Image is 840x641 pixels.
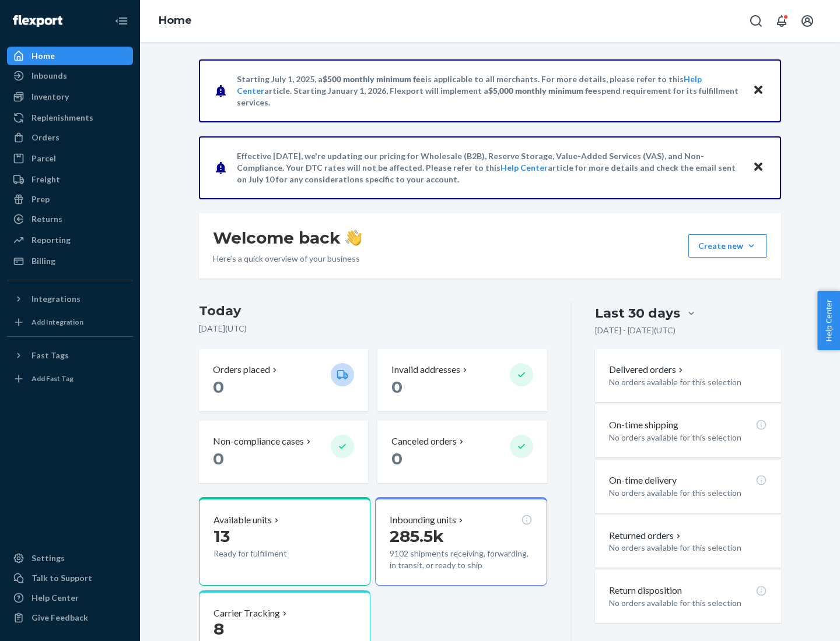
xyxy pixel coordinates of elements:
[32,317,83,327] div: Add Integration
[237,150,741,185] p: Effective [DATE], we're updating our pricing for Wholesale (B2B), Reserve Storage, Value-Added Se...
[32,193,50,205] div: Prep
[609,363,685,376] button: Delivered orders
[32,132,60,143] div: Orders
[32,552,65,564] div: Settings
[199,302,547,320] h3: Today
[213,526,230,546] span: 13
[609,584,682,597] p: Return disposition
[7,346,133,365] button: Fast Tags
[213,227,362,248] h1: Welcome back
[213,513,272,527] p: Available units
[609,376,767,388] p: No orders available for this selection
[199,497,370,586] button: Available units13Ready for fulfillment
[32,70,67,82] div: Inbounds
[7,369,133,388] a: Add Fast Tag
[213,363,270,376] p: Orders placed
[32,153,56,164] div: Parcel
[32,234,71,246] div: Reporting
[237,73,741,108] p: Starting July 1, 2025, a is applicable to all merchants. For more details, please refer to this a...
[199,349,368,411] button: Orders placed 0
[213,449,224,469] span: 0
[213,377,224,397] span: 0
[595,304,680,322] div: Last 30 days
[323,74,425,84] span: $500 monthly minimum fee
[159,14,192,27] a: Home
[609,474,677,487] p: On-time delivery
[391,363,460,376] p: Invalid addresses
[796,9,819,33] button: Open account menu
[7,210,133,228] a: Returns
[377,349,547,411] button: Invalid addresses 0
[32,293,80,305] div: Integrations
[32,592,79,604] div: Help Center
[13,15,62,27] img: Flexport logo
[32,572,92,584] div: Talk to Support
[688,234,767,258] button: Create new
[7,549,133,568] a: Settings
[770,9,793,33] button: Open notifications
[390,548,532,571] p: 9102 shipments receiving, forwarding, in transit, or ready to ship
[817,291,840,350] button: Help Center
[595,325,675,336] p: [DATE] - [DATE] ( UTC )
[213,607,280,620] p: Carrier Tracking
[213,548,321,559] p: Ready for fulfillment
[609,432,767,443] p: No orders available for this selection
[32,350,69,361] div: Fast Tags
[609,542,767,554] p: No orders available for this selection
[751,82,766,99] button: Close
[199,421,368,483] button: Non-compliance cases 0
[390,513,456,527] p: Inbounding units
[7,128,133,147] a: Orders
[32,112,93,124] div: Replenishments
[7,190,133,209] a: Prep
[213,435,304,448] p: Non-compliance cases
[7,47,133,65] a: Home
[501,163,548,172] a: Help Center
[7,66,133,85] a: Inbounds
[391,449,402,469] span: 0
[609,487,767,499] p: No orders available for this selection
[391,377,402,397] span: 0
[7,608,133,627] button: Give Feedback
[390,526,444,546] span: 285.5k
[609,418,678,432] p: On-time shipping
[7,87,133,106] a: Inventory
[7,231,133,249] a: Reporting
[32,612,88,624] div: Give Feedback
[32,374,73,383] div: Add Fast Tag
[345,230,362,246] img: hand-wave emoji
[7,290,133,308] button: Integrations
[7,589,133,607] a: Help Center
[751,159,766,176] button: Close
[32,255,55,267] div: Billing
[7,313,133,332] a: Add Integration
[213,253,362,265] p: Here’s a quick overview of your business
[375,497,547,586] button: Inbounding units285.5k9102 shipments receiving, forwarding, in transit, or ready to ship
[213,619,224,639] span: 8
[609,597,767,609] p: No orders available for this selection
[377,421,547,483] button: Canceled orders 0
[7,170,133,189] a: Freight
[110,9,133,33] button: Close Navigation
[7,252,133,270] a: Billing
[149,4,201,38] ol: breadcrumbs
[32,174,60,185] div: Freight
[199,323,547,334] p: [DATE] ( UTC )
[488,86,597,96] span: $5,000 monthly minimum fee
[391,435,457,448] p: Canceled orders
[609,529,683,543] button: Returned orders
[7,569,133,587] a: Talk to Support
[32,50,55,62] div: Home
[7,149,133,168] a: Parcel
[7,108,133,127] a: Replenishments
[32,91,69,103] div: Inventory
[744,9,768,33] button: Open Search Box
[32,213,62,225] div: Returns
